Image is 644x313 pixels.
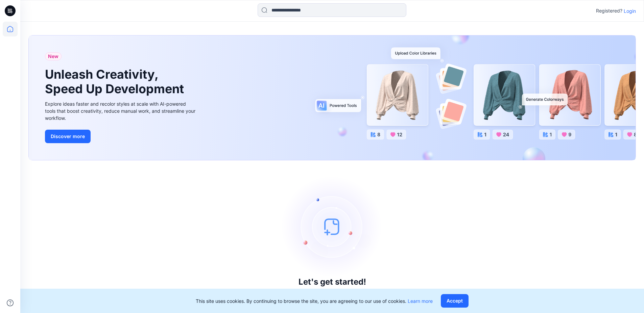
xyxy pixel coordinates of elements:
p: Registered? [596,7,622,15]
h3: Let's get started! [299,277,366,287]
h1: Unleash Creativity, Speed Up Development [45,67,187,96]
span: New [48,52,58,60]
img: empty-state-image.svg [282,176,383,277]
a: Discover more [45,130,197,143]
a: Learn more [408,298,433,304]
div: Explore ideas faster and recolor styles at scale with AI-powered tools that boost creativity, red... [45,100,197,122]
p: This site uses cookies. By continuing to browse the site, you are agreeing to our use of cookies. [196,297,433,305]
button: Discover more [45,130,91,143]
button: Accept [441,294,469,308]
p: Login [624,7,636,15]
